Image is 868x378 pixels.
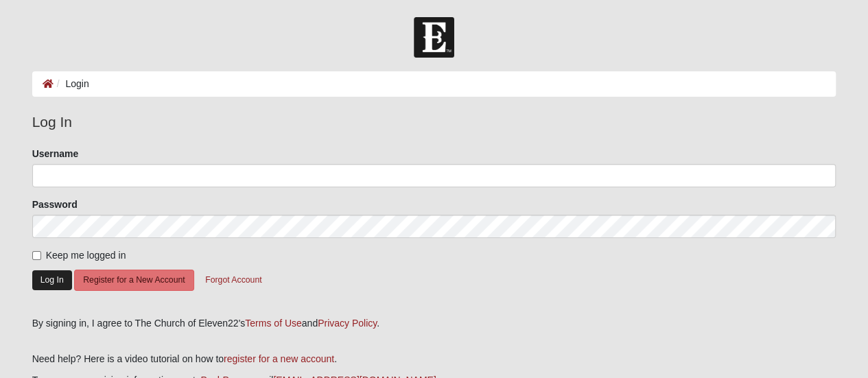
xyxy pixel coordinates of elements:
[32,316,836,331] div: By signing in, I agree to The Church of Eleven22's and .
[74,270,193,291] button: Register for a New Account
[32,111,836,133] legend: Log In
[32,198,78,211] label: Password
[224,353,334,364] a: register for a new account
[46,250,126,261] span: Keep me logged in
[32,251,41,260] input: Keep me logged in
[196,270,270,291] button: Forgot Account
[32,270,72,290] button: Log In
[54,77,89,91] li: Login
[414,17,454,58] img: Church of Eleven22 Logo
[318,318,377,329] a: Privacy Policy
[245,318,301,329] a: Terms of Use
[32,352,836,366] p: Need help? Here is a video tutorial on how to .
[32,147,79,161] label: Username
